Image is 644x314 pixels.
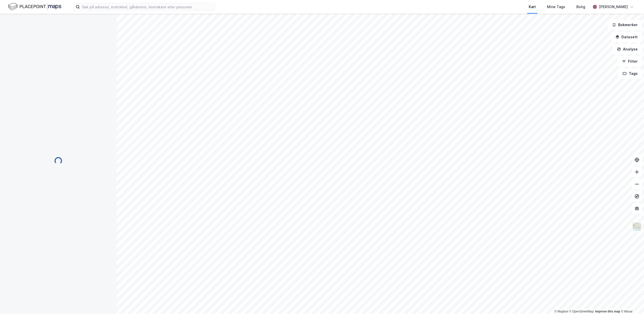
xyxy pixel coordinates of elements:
[569,310,594,313] a: OpenStreetMap
[619,290,644,314] div: Kontrollprogram for chat
[599,4,628,10] div: [PERSON_NAME]
[613,44,642,54] button: Analyse
[554,310,568,313] a: Mapbox
[618,68,642,79] button: Tags
[611,32,642,42] button: Datasett
[547,4,565,10] div: Mine Tags
[632,222,642,232] img: Z
[619,290,644,314] iframe: Chat Widget
[576,4,585,10] div: Bolig
[529,4,536,10] div: Kart
[618,56,642,66] button: Filter
[8,2,61,11] img: logo.f888ab2527a4732fd821a326f86c7f29.svg
[608,20,642,30] button: Bokmerker
[80,3,215,11] input: Søk på adresse, matrikkel, gårdeiere, leietakere eller personer
[595,310,620,313] a: Improve this map
[54,157,62,165] img: spinner.a6d8c91a73a9ac5275cf975e30b51cfb.svg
